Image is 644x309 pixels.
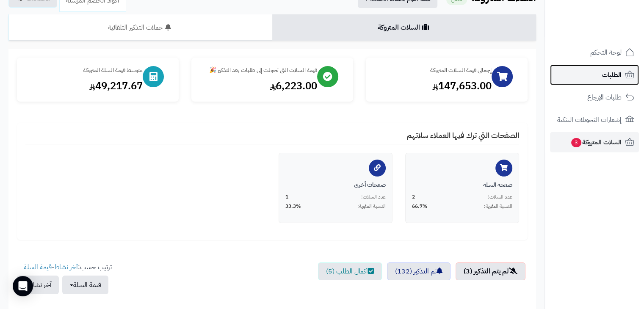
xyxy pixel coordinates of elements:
span: طلبات الإرجاع [587,91,622,103]
span: السلات المتروكة [570,136,622,148]
a: آخر نشاط [54,262,78,272]
div: قيمة السلات التي تحولت إلى طلبات بعد التذكير 🎉 [200,66,317,74]
a: حملات التذكير التلقائية [8,14,272,41]
span: عدد السلات: [361,193,386,201]
button: قيمة السلة [62,276,108,294]
a: السلات المتروكة3 [550,132,639,152]
a: الطلبات [550,65,639,85]
span: لوحة التحكم [590,47,622,58]
span: 33.3% [285,203,301,210]
span: النسبة المئوية: [357,203,386,210]
a: قيمة السلة [24,262,52,272]
button: آخر نشاط [17,276,59,294]
div: Open Intercom Messenger [13,276,33,296]
div: 49,217.67 [25,79,143,93]
div: 147,653.00 [374,79,492,93]
a: لم يتم التذكير (3) [456,262,525,280]
div: متوسط قيمة السلة المتروكة [25,66,143,74]
span: 3 [571,138,581,147]
div: صفحة السلة [412,181,512,189]
a: تم التذكير (132) [387,262,451,280]
div: إجمالي قيمة السلات المتروكة [374,66,492,74]
span: 66.7% [412,203,428,210]
span: 1 [285,193,288,201]
a: اكمال الطلب (5) [318,262,382,280]
a: لوحة التحكم [550,42,639,63]
a: طلبات الإرجاع [550,87,639,108]
img: logo-2.png [586,23,636,41]
span: إشعارات التحويلات البنكية [557,114,622,126]
span: الطلبات [602,69,622,81]
ul: ترتيب حسب: - [17,262,112,294]
span: عدد السلات: [488,193,512,201]
span: 2 [412,193,415,201]
div: صفحات أخرى [285,181,386,189]
h4: الصفحات التي ترك فيها العملاء سلاتهم [25,131,519,144]
a: السلات المتروكة [272,14,536,41]
span: النسبة المئوية: [484,203,512,210]
a: إشعارات التحويلات البنكية [550,110,639,130]
div: 6,223.00 [200,79,317,93]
